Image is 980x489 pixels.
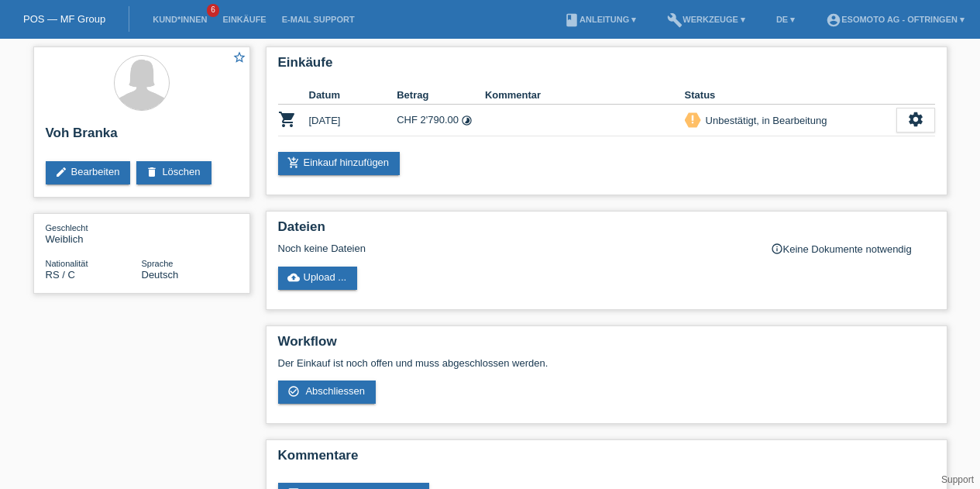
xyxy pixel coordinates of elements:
[278,448,935,471] h2: Kommentare
[287,385,300,398] i: check_circle_outline
[461,115,473,126] i: Fixe Raten (24 Raten)
[287,271,300,284] i: cloud_upload
[278,219,935,243] h2: Dateien
[145,15,215,24] a: Kund*innen
[687,114,698,125] i: priority_high
[46,269,75,281] span: Serbien / C / 10.06.2014
[305,385,365,397] span: Abschliessen
[232,50,246,64] i: star_border
[309,86,397,105] th: Datum
[146,166,158,178] i: delete
[769,15,803,24] a: DE ▾
[207,4,219,17] span: 6
[278,243,751,254] div: Noch keine Dateien
[941,474,974,485] a: Support
[278,357,935,369] p: Der Einkauf ist noch offen und muss abgeschlossen werden.
[818,15,972,24] a: account_circleEsomoto AG - Oftringen ▾
[397,105,485,136] td: CHF 2'790.00
[278,381,377,404] a: check_circle_outline Abschliessen
[278,55,935,78] h2: Einkäufe
[46,223,88,232] span: Geschlecht
[23,13,105,25] a: POS — MF Group
[55,166,67,178] i: edit
[397,86,485,105] th: Betrag
[46,259,88,268] span: Nationalität
[142,259,174,268] span: Sprache
[278,152,401,175] a: add_shopping_cartEinkauf hinzufügen
[232,50,246,67] a: star_border
[215,15,273,24] a: Einkäufe
[685,86,896,105] th: Status
[771,243,935,255] div: Keine Dokumente notwendig
[907,111,924,128] i: settings
[667,12,683,28] i: build
[142,269,179,281] span: Deutsch
[278,334,935,357] h2: Workflow
[556,15,644,24] a: bookAnleitung ▾
[485,86,685,105] th: Kommentar
[826,12,841,28] i: account_circle
[278,267,358,290] a: cloud_uploadUpload ...
[287,157,300,169] i: add_shopping_cart
[771,243,783,255] i: info_outline
[309,105,397,136] td: [DATE]
[564,12,579,28] i: book
[274,15,363,24] a: E-Mail Support
[46,222,142,245] div: Weiblich
[46,126,238,149] h2: Voh Branka
[701,112,827,129] div: Unbestätigt, in Bearbeitung
[136,161,211,184] a: deleteLöschen
[46,161,131,184] a: editBearbeiten
[278,110,297,129] i: POSP00027115
[659,15,753,24] a: buildWerkzeuge ▾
